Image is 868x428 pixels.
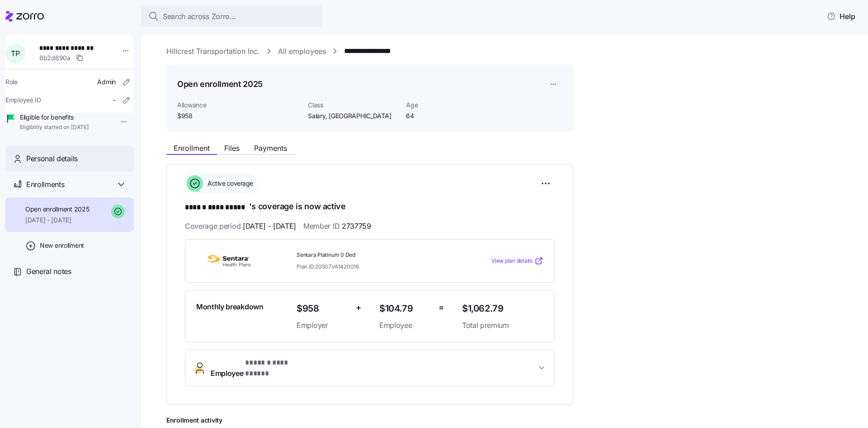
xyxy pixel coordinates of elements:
button: Help [820,7,863,25]
span: $104.79 [379,301,431,316]
span: [DATE] - [DATE] [25,216,89,225]
span: Files [224,144,240,152]
span: $1,062.79 [462,301,543,316]
span: Active coverage [205,179,253,188]
span: Monthly breakdown [196,301,264,313]
span: $958 [297,301,349,316]
span: Member ID [303,221,371,232]
span: Admin [97,77,116,87]
button: Search across Zorro... [141,5,322,27]
span: Plan ID: 20507VA1420016 [297,263,359,270]
h1: 's coverage is now active [185,201,555,213]
span: Open enrollment 2025 [25,205,89,214]
span: Total premium [462,320,543,331]
span: General notes [26,266,71,277]
span: Employee [379,320,431,331]
img: Sentara Health Plans [196,250,261,271]
a: All employees [278,46,326,57]
span: 8b2d690a [39,53,71,63]
span: - [113,96,116,105]
span: Role [5,77,18,87]
span: + [356,301,361,314]
span: Employer [297,320,349,331]
span: Age [406,101,497,110]
span: Allowance [177,101,301,110]
span: = [439,301,444,314]
span: Enrollment activity [166,416,573,425]
span: [DATE] - [DATE] [243,221,296,232]
a: View plan details [491,256,543,265]
span: Enrollments [26,179,64,190]
a: Hillcrest Transportation Inc. [166,46,260,57]
span: Search across Zorro... [163,11,236,22]
span: T P [11,50,19,57]
span: Coverage period [185,221,296,232]
span: 64 [406,111,497,120]
span: Enrollment [174,144,210,152]
span: Employee ID [5,96,41,105]
span: $958 [177,111,301,120]
span: Sentara Platinum 0 Ded [297,251,455,259]
span: Salary, [GEOGRAPHIC_DATA] [308,111,399,120]
span: Personal details [26,153,78,164]
span: Class [308,101,399,110]
span: Eligible for benefits [20,113,89,122]
span: Help [827,11,855,22]
span: Payments [254,144,287,152]
span: Eligibility started on [DATE] [20,124,89,131]
h1: Open enrollment 2025 [177,78,263,90]
span: View plan details [491,257,533,265]
span: Employee [211,357,313,379]
span: New enrollment [40,241,84,250]
span: 2737759 [342,221,371,232]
